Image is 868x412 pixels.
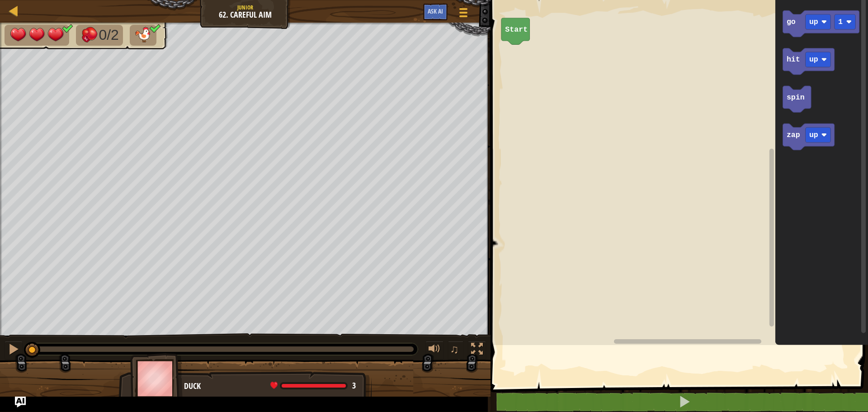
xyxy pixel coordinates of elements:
div: Duck [184,380,363,392]
span: 3 [352,380,356,391]
text: hit [787,55,800,64]
text: up [809,18,818,26]
div: health: 3 / 3 [270,382,356,390]
button: Show game menu [452,4,475,25]
button: Toggle fullscreen [468,341,486,360]
button: Ask AI [423,4,448,20]
text: zap [787,131,800,139]
img: thang_avatar_frame.png [130,353,183,403]
text: spin [787,93,805,102]
text: go [787,18,796,26]
button: Ask AI [15,397,26,407]
button: ♫ [448,341,463,360]
text: 1 [838,18,843,26]
button: Adjust volume [425,341,443,360]
text: up [809,131,818,139]
text: Start [505,25,528,34]
button: Ctrl + P: Pause [5,341,23,360]
text: up [809,55,818,64]
li: Humans must survive. [130,25,157,46]
span: Ask AI [428,7,443,15]
span: 0/2 [99,27,118,43]
li: Your hero must survive. [5,25,69,46]
li: Defeat the enemies. [76,25,123,46]
span: ♫ [450,342,459,356]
